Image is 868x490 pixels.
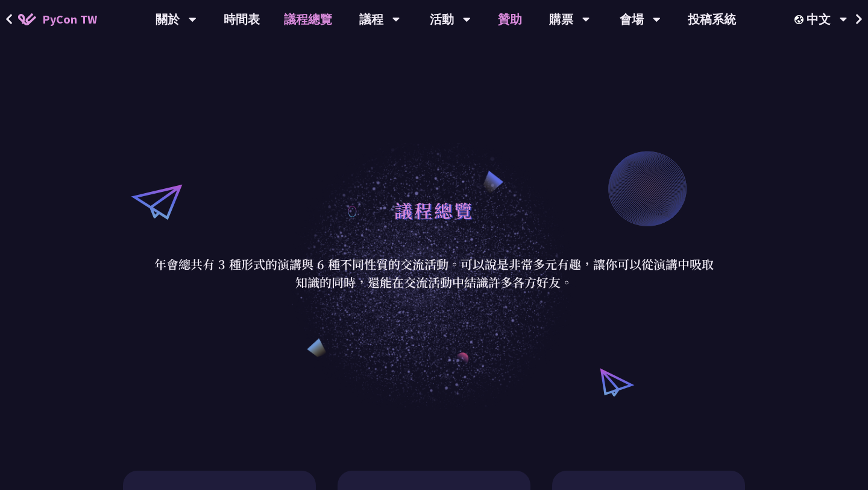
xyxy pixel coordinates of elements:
p: 年會總共有 3 種形式的演講與 6 種不同性質的交流活動。可以說是非常多元有趣，讓你可以從演講中吸取知識的同時，還能在交流活動中結識許多各方好友。 [154,255,714,291]
img: Home icon of PyCon TW 2025 [18,13,36,25]
h1: 議程總覽 [394,192,474,228]
a: PyCon TW [6,4,109,34]
span: PyCon TW [42,10,97,28]
img: Locale Icon [794,15,807,24]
